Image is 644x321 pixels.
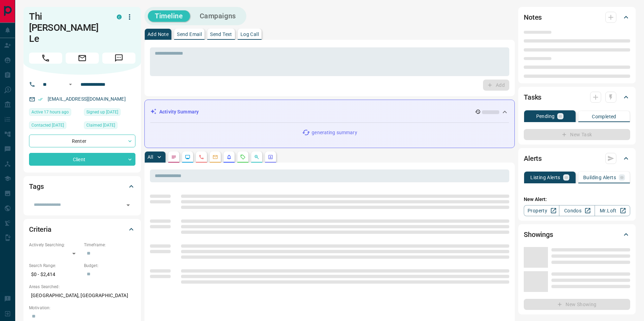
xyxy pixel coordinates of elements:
button: Open [123,200,133,210]
span: Claimed [DATE] [86,122,115,129]
h2: Tasks [524,92,541,103]
p: Send Email [177,32,202,37]
p: Timeframe: [84,242,135,248]
p: Areas Searched: [29,284,135,290]
div: Notes [524,9,630,26]
div: Showings [524,226,630,243]
p: Motivation: [29,305,135,311]
svg: Email Verified [38,97,43,102]
p: Building Alerts [583,175,616,180]
p: Log Call [240,32,259,37]
div: Tue Dec 03 2024 [29,121,80,131]
div: Activity Summary [150,106,509,118]
p: Activity Summary [159,108,199,116]
p: Budget: [84,263,135,269]
a: Property [524,205,559,216]
p: New Alert: [524,196,630,203]
p: $0 - $2,414 [29,269,80,280]
p: All [148,155,153,159]
div: condos.ca [117,15,122,19]
span: Active 17 hours ago [31,109,69,116]
h1: Thi [PERSON_NAME] Le [29,11,106,44]
p: Add Note [148,32,169,37]
a: [EMAIL_ADDRESS][DOMAIN_NAME] [48,96,126,102]
p: Pending [536,114,555,119]
svg: Listing Alerts [226,154,232,160]
button: Campaigns [193,10,243,22]
span: Signed up [DATE] [86,109,118,116]
p: Actively Searching: [29,242,80,248]
a: Mr.Loft [595,205,630,216]
div: Client [29,153,135,166]
p: Search Range: [29,263,80,269]
p: Completed [592,114,616,119]
a: Condos [559,205,595,216]
svg: Agent Actions [268,154,273,160]
h2: Alerts [524,153,542,164]
h2: Notes [524,12,542,23]
svg: Opportunities [254,154,259,160]
svg: Calls [199,154,204,160]
span: Email [66,53,99,64]
div: Tasks [524,89,630,106]
div: Tue Oct 14 2025 [29,108,80,118]
div: Tue Nov 19 2024 [84,121,135,131]
span: Call [29,53,62,64]
div: Renter [29,135,135,147]
span: Message [102,53,135,64]
svg: Notes [171,154,177,160]
button: Open [66,80,75,89]
h2: Showings [524,229,553,240]
div: Alerts [524,150,630,167]
h2: Tags [29,181,44,192]
p: Send Text [210,32,232,37]
h2: Criteria [29,224,51,235]
svg: Emails [212,154,218,160]
button: Timeline [148,10,190,22]
svg: Requests [240,154,246,160]
span: Contacted [DATE] [31,122,64,129]
div: Tags [29,178,135,195]
p: Listing Alerts [530,175,560,180]
p: [GEOGRAPHIC_DATA], [GEOGRAPHIC_DATA] [29,290,135,301]
svg: Lead Browsing Activity [185,154,190,160]
p: generating summary [312,129,357,136]
div: Criteria [29,221,135,238]
div: Thu Nov 14 2024 [84,108,135,118]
